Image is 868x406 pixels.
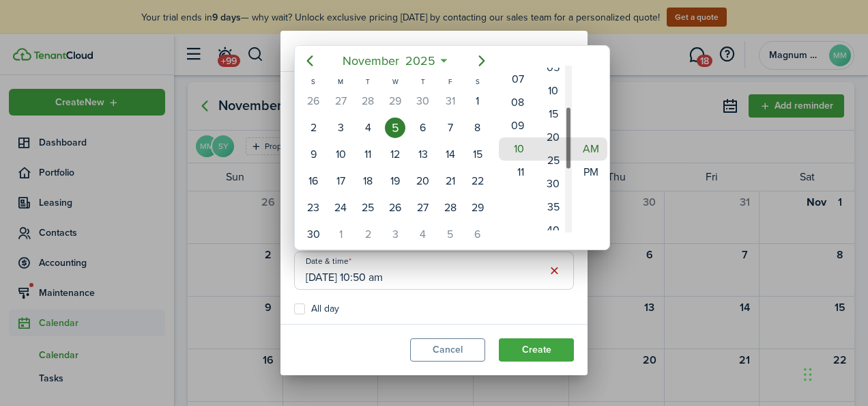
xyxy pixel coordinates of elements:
[303,144,323,165] div: Sunday, November 9, 2025
[536,103,570,126] mbsc-wheel-item: 15
[402,49,438,73] span: 2025
[385,224,405,245] div: Wednesday, December 3, 2025
[334,49,444,73] mbsc-button: November2025
[358,198,378,218] div: Tuesday, November 25, 2025
[409,76,437,87] div: T
[296,47,323,75] mbsc-button: Previous page
[534,66,572,232] mbsc-wheel: Minute
[574,137,607,161] mbsc-wheel-item: AM
[467,91,488,111] div: Saturday, November 1, 2025
[385,198,405,218] div: Wednesday, November 26, 2025
[467,171,488,191] div: Saturday, November 22, 2025
[574,161,607,184] mbsc-wheel-item: PM
[499,91,532,114] mbsc-wheel-item: 08
[467,144,488,165] div: Saturday, November 15, 2025
[330,91,351,111] div: Monday, October 27, 2025
[440,198,461,218] div: Friday, November 28, 2025
[413,224,433,245] div: Thursday, December 4, 2025
[467,198,488,218] div: Saturday, November 29, 2025
[303,224,323,245] div: Sunday, November 30, 2025
[536,56,570,79] mbsc-wheel-item: 05
[339,49,402,73] span: November
[354,76,381,87] div: T
[330,144,351,165] div: Monday, November 10, 2025
[358,171,378,191] div: Tuesday, November 18, 2025
[330,118,351,138] div: Monday, November 3, 2025
[385,171,405,191] div: Wednesday, November 19, 2025
[413,198,433,218] div: Thursday, November 27, 2025
[536,79,570,103] mbsc-wheel-item: 10
[300,76,327,87] div: S
[467,118,488,138] div: Saturday, November 8, 2025
[358,224,378,245] div: Tuesday, December 2, 2025
[536,172,570,195] mbsc-wheel-item: 30
[330,224,351,245] div: Monday, December 1, 2025
[467,224,488,245] div: Saturday, December 6, 2025
[303,118,323,138] div: Sunday, November 2, 2025
[303,171,323,191] div: Sunday, November 16, 2025
[385,91,405,111] div: Wednesday, October 29, 2025
[413,144,433,165] div: Thursday, November 13, 2025
[385,144,405,165] div: Wednesday, November 12, 2025
[440,171,461,191] div: Friday, November 21, 2025
[381,76,409,87] div: W
[468,47,495,75] mbsc-button: Next page
[440,91,461,111] div: Friday, October 31, 2025
[330,171,351,191] div: Monday, November 17, 2025
[358,91,378,111] div: Tuesday, October 28, 2025
[499,68,532,91] mbsc-wheel-item: 07
[536,219,570,242] mbsc-wheel-item: 40
[440,224,461,245] div: Friday, December 5, 2025
[358,144,378,165] div: Tuesday, November 11, 2025
[464,76,491,87] div: S
[303,91,323,111] div: Sunday, October 26, 2025
[536,126,570,149] mbsc-wheel-item: 20
[499,114,532,137] mbsc-wheel-item: 09
[536,195,570,219] mbsc-wheel-item: 35
[440,118,461,138] div: Friday, November 7, 2025
[303,198,323,218] div: Sunday, November 23, 2025
[440,144,461,165] div: Friday, November 14, 2025
[413,171,433,191] div: Thursday, November 20, 2025
[497,66,534,232] mbsc-wheel: Hour
[536,149,570,172] mbsc-wheel-item: 25
[330,198,351,218] div: Monday, November 24, 2025
[413,91,433,111] div: Thursday, October 30, 2025
[327,76,354,87] div: M
[499,161,532,184] mbsc-wheel-item: 11
[499,137,532,161] mbsc-wheel-item: 10
[413,118,433,138] div: Thursday, November 6, 2025
[437,76,464,87] div: F
[358,118,378,138] div: Tuesday, November 4, 2025
[385,118,405,138] div: Wednesday, November 5, 2025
